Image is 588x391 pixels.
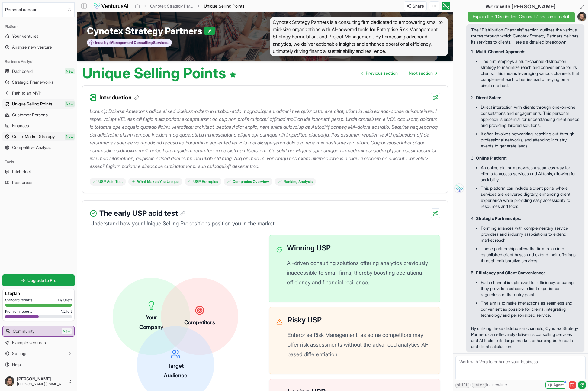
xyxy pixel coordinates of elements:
[2,77,75,87] a: Strategic Frameworks
[471,27,580,45] p: The "Distribution Channels" section outlines the various routes through which Cynotex Strategy Pa...
[471,325,580,350] p: By utilizing these distribution channels, Cynotex Strategy Partners can effectively deliver its c...
[404,1,427,11] button: Share
[2,274,75,286] a: Upgrade to Pro
[2,121,75,131] a: Finances
[90,219,440,228] p: Understand how your Unique Selling Propositions position you in the market
[90,107,440,170] p: Loremip Dolorsit Ametcons adipis el sed doeiusmodtem in utlabor-etdo magnaaliqu eni adminimve qui...
[454,183,464,193] img: Vera
[275,178,316,186] a: Ranking Analysis
[12,351,27,357] span: Settings
[93,2,129,10] img: logo
[62,328,72,334] span: New
[481,224,580,244] li: Forming alliances with complementary service providers and industry associations to extend market...
[12,169,32,175] span: Pitch deck
[12,33,39,39] span: Your ventures
[2,57,75,66] div: Business Analysis
[287,258,433,287] p: AI-driven consulting solutions offering analytics previously inaccessible to small firms, thereby...
[135,3,244,9] nav: breadcrumb
[27,277,56,283] span: Upgrade to Pro
[58,298,72,302] span: 10 / 10 left
[481,103,580,130] li: Direct interaction with clients through one-on-one consultations and engagements. This personal a...
[476,155,508,160] strong: Online Platform:
[185,178,221,186] a: USP Examples
[481,278,580,299] li: Each channel is optimized for efficiency, ensuring they provide a cohesive client experience rega...
[476,49,525,54] strong: Multi-Channel Approach:
[99,93,139,102] h3: Introduction
[87,39,172,47] button: Industry:Management Consulting Services
[2,22,75,31] div: Platform
[17,376,65,382] span: [PERSON_NAME]
[164,363,187,379] span: Target Audience
[2,42,75,52] a: Analyze new venture
[473,14,570,20] span: Explain the "Distribution Channels" section in detail.
[476,95,501,100] strong: Direct Sales:
[12,79,53,85] span: Strategic Frameworks
[5,298,32,302] span: Standard reports
[545,381,566,389] button: Agent
[472,383,486,388] kbd: enter
[485,2,556,11] h2: Work with [PERSON_NAME]
[12,101,52,107] span: Unique Selling Points
[2,31,75,41] a: Your ventures
[12,144,51,150] span: Competitive Analysis
[2,360,75,369] a: Help
[2,99,75,109] a: Unique Selling PointsNew
[288,330,433,359] p: Enterprise Risk Management, as some competitors may offer risk assessments without the advanced a...
[481,130,580,150] li: It often involves networking, reaching out through professional networks, and attending industry ...
[2,143,75,152] a: Competitive Analysis
[2,178,75,187] a: Resources
[12,123,29,129] span: Finances
[150,3,194,9] a: Cynotex Strategy Partners
[5,290,72,296] h3: Lite plan
[99,208,185,219] h3: The early USP acid test
[2,132,75,141] a: Go-to-Market StrategyNew
[87,25,204,36] span: Cynotex Strategy Partners
[5,309,32,314] span: Premium reports
[5,376,14,386] img: ALV-UjWN67jaQaHxfsi8m9LNcipzw2xGm8xS80iSq5UEdD1yPSsmqAC3EWmdvcWtTqPBekr9SMyH6XWJu3xoRI7SZVF4EdkJy...
[224,178,272,186] a: Companies Overview
[61,309,72,314] span: 1 / 2 left
[12,112,48,118] span: Customer Persona
[2,66,75,76] a: DashboardNew
[65,68,75,74] span: New
[455,382,507,388] span: + for newline
[82,66,236,80] h1: Unique Selling Points
[2,2,75,17] button: Select an organization
[270,17,448,56] span: Cynotex Strategy Partners is a consulting firm dedicated to empowering small to mid-size organiza...
[65,101,75,107] span: New
[12,90,41,96] span: Path to an MVP
[2,338,75,347] a: Example ventures
[12,179,32,186] span: Resources
[357,67,403,79] a: Go to previous page
[481,57,580,90] li: The firm employs a multi-channel distribution strategy to maximize reach and convenience for its ...
[2,167,75,176] a: Pitch deck
[409,70,433,76] span: Next section
[413,3,424,9] span: Share
[3,326,74,336] a: CommunityNew
[357,67,442,79] nav: pagination
[2,157,75,167] div: Tools
[2,374,75,389] button: [PERSON_NAME][PERSON_NAME][EMAIL_ADDRESS][DOMAIN_NAME]
[481,163,580,184] li: An online platform provides a seamless way for clients to access services and AI tools, allowing ...
[287,243,433,254] h3: Winning USP
[404,67,442,79] a: Go to next page
[12,44,52,50] span: Analyze new venture
[204,3,244,9] span: Unique Selling Points
[577,12,586,21] img: ALV-UjWN67jaQaHxfsi8m9LNcipzw2xGm8xS80iSq5UEdD1yPSsmqAC3EWmdvcWtTqPBekr9SMyH6XWJu3xoRI7SZVF4EdkJy...
[2,88,75,98] a: Path to an MVP
[476,216,521,221] strong: Strategic Partnerships:
[17,382,65,386] span: [PERSON_NAME][EMAIL_ADDRESS][DOMAIN_NAME]
[110,40,169,45] span: Management Consulting Services
[13,328,34,334] span: Community
[554,383,564,387] span: Agent
[65,134,75,140] span: New
[481,244,580,265] li: These partnerships allow the firm to tap into established client bases and extend their offerings...
[481,184,580,211] li: This platform can include a client portal where services are delivered digitally, enhancing clien...
[204,3,244,8] span: Unique Selling Points
[90,178,126,186] a: USP Acid Test
[139,314,163,330] span: Your Company
[128,178,182,186] a: What Makes You Unique
[95,40,110,45] span: Industry:
[12,340,46,346] span: Example ventures
[476,270,545,275] strong: Efficiency and Client Convenience:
